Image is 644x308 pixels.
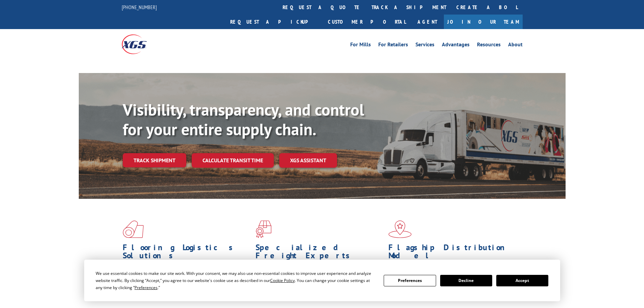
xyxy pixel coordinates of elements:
[384,275,436,286] button: Preferences
[96,270,376,291] div: We use essential cookies to make our site work. With your consent, we may also use non-essential ...
[411,15,444,29] a: Agent
[444,15,523,29] a: Join Our Team
[440,275,492,286] button: Decline
[477,42,501,49] a: Resources
[192,153,274,168] a: Calculate transit time
[279,153,337,168] a: XGS ASSISTANT
[508,42,523,49] a: About
[256,243,383,263] h1: Specialized Freight Experts
[225,15,323,29] a: Request a pickup
[496,275,548,286] button: Accept
[135,285,158,290] span: Preferences
[270,278,295,283] span: Cookie Policy
[388,243,516,263] h1: Flagship Distribution Model
[123,243,251,263] h1: Flooring Logistics Solutions
[378,42,408,49] a: For Retailers
[122,4,157,10] a: [PHONE_NUMBER]
[442,42,470,49] a: Advantages
[123,99,364,140] b: Visibility, transparency, and control for your entire supply chain.
[388,220,412,238] img: xgs-icon-flagship-distribution-model-red
[415,42,434,49] a: Services
[123,153,186,167] a: Track shipment
[323,15,411,29] a: Customer Portal
[84,260,560,301] div: Cookie Consent Prompt
[123,220,144,238] img: xgs-icon-total-supply-chain-intelligence-red
[350,42,371,49] a: For Mills
[256,220,271,238] img: xgs-icon-focused-on-flooring-red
